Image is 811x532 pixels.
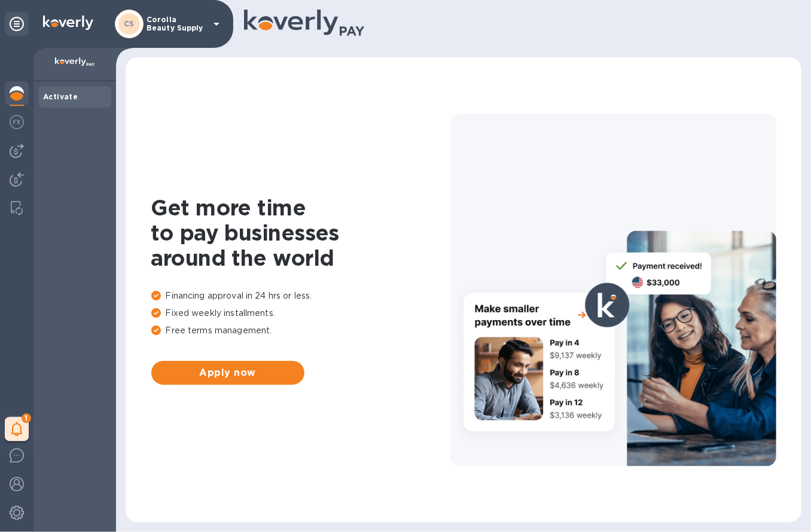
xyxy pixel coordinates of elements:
[10,115,24,129] img: Foreign exchange
[124,19,135,28] b: CS
[22,414,31,423] span: 1
[151,195,450,270] h1: Get more time to pay businesses around the world
[5,12,29,36] div: Unpin categories
[151,307,450,320] p: Fixed weekly installments.
[161,366,295,380] span: Apply now
[151,361,304,385] button: Apply now
[151,290,450,302] p: Financing approval in 24 hrs or less.
[151,324,450,337] p: Free terms management.
[147,16,206,32] p: Corolla Beauty Supply
[43,16,93,30] img: Logo
[43,92,78,101] b: Activate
